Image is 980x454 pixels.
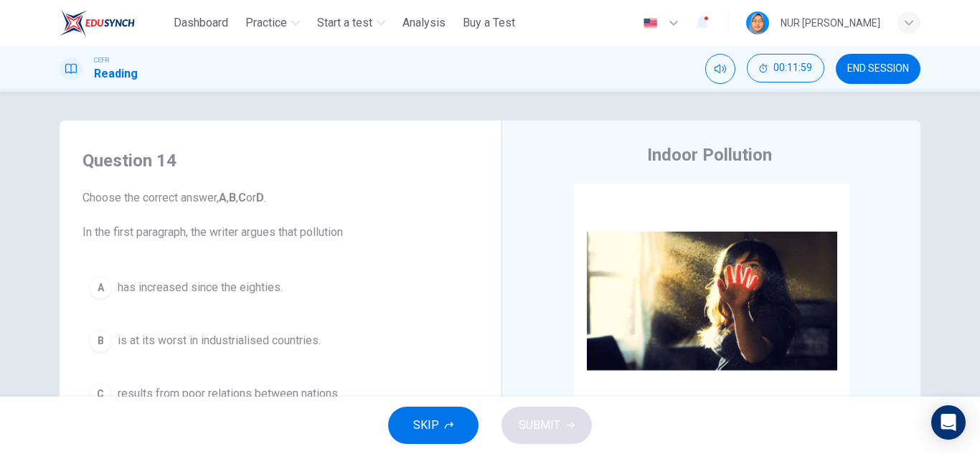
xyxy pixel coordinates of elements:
div: NUR [PERSON_NAME] [781,14,880,32]
img: en [641,18,659,29]
h4: Question 14 [83,149,479,172]
span: has increased since the eighties. [118,279,283,296]
span: Dashboard [174,14,228,32]
span: Analysis [402,14,446,32]
span: 00:11:59 [773,62,812,74]
span: is at its worst in industrialised countries. [118,332,321,349]
button: Cresults from poor relations between nations. [83,376,479,412]
div: Open Intercom Messenger [931,405,966,440]
div: B [89,329,112,352]
button: Practice [240,10,306,36]
b: A [219,191,227,204]
img: ELTC logo [60,9,135,37]
b: C [238,191,246,204]
button: END SESSION [836,54,920,84]
button: Analysis [397,10,451,36]
button: Dashboard [168,10,234,36]
span: Start a test [317,14,372,32]
div: A [89,276,112,299]
button: Buy a Test [457,10,521,36]
span: SKIP [413,415,439,435]
button: Ahas increased since the eighties. [83,270,479,306]
div: C [89,382,112,405]
a: ELTC logo [60,9,168,37]
span: results from poor relations between nations. [118,385,340,402]
div: Mute [705,54,735,84]
b: B [229,191,236,204]
span: END SESSION [847,63,909,75]
h1: Reading [94,65,138,82]
button: Bis at its worst in industrialised countries. [83,323,479,359]
button: Start a test [311,10,391,36]
span: Practice [245,14,287,32]
span: Choose the correct answer, , , or . In the first paragraph, the writer argues that pollution [83,189,479,241]
h4: Indoor Pollution [647,143,772,166]
img: Profile picture [746,11,769,34]
span: Buy a Test [463,14,515,32]
div: Hide [747,54,824,84]
button: SKIP [388,407,479,444]
b: D [256,191,264,204]
button: 00:11:59 [747,54,824,82]
span: CEFR [94,55,109,65]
